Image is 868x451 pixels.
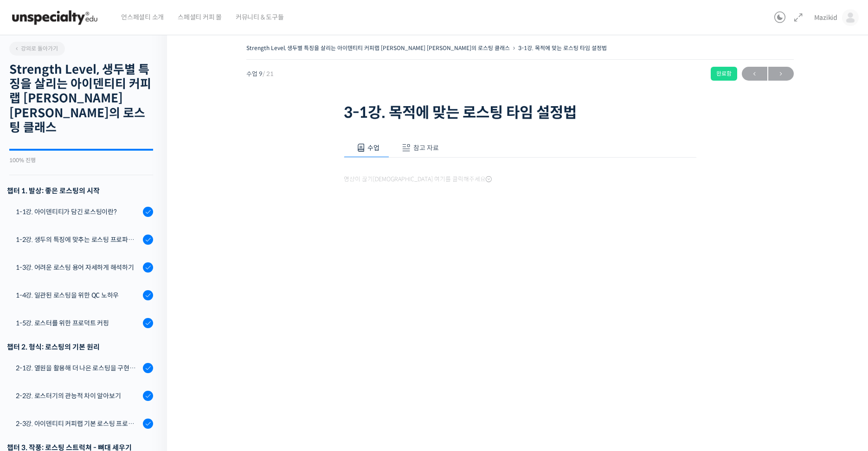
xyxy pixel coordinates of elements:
div: 1-1강. 아이덴티티가 담긴 로스팅이란? [16,207,140,217]
span: Mazikid [814,13,837,22]
div: 완료함 [711,67,737,81]
span: 수업 9 [246,71,274,77]
span: 수업 [367,144,379,152]
div: 1-3강. 어려운 로스팅 용어 자세하게 해석하기 [16,262,140,273]
div: 1-5강. 로스터를 위한 프로덕트 커핑 [16,318,140,328]
div: 챕터 2. 형식: 로스팅의 기본 원리 [7,341,153,353]
div: 100% 진행 [9,158,153,163]
a: 강의로 돌아가기 [9,42,65,56]
div: 1-4강. 일관된 로스팅을 위한 QC 노하우 [16,290,140,300]
a: ←이전 [742,67,767,81]
span: 참고 자료 [413,144,439,152]
span: ← [742,68,767,80]
span: / 21 [263,70,274,78]
h3: 챕터 1. 발상: 좋은 로스팅의 시작 [7,184,153,197]
h2: Strength Level, 생두별 특징을 살리는 아이덴티티 커피랩 [PERSON_NAME] [PERSON_NAME]의 로스팅 클래스 [9,63,153,135]
a: 다음→ [768,67,794,81]
div: 1-2강. 생두의 특징에 맞추는 로스팅 프로파일 'Stength Level' [16,235,140,245]
h1: 3-1강. 목적에 맞는 로스팅 타임 설정법 [344,104,696,121]
span: 강의로 돌아가기 [14,45,58,52]
span: 영상이 끊기[DEMOGRAPHIC_DATA] 여기를 클릭해주세요 [344,176,492,183]
div: 2-2강. 로스터기의 관능적 차이 알아보기 [16,391,140,401]
a: Strength Level, 생두별 특징을 살리는 아이덴티티 커피랩 [PERSON_NAME] [PERSON_NAME]의 로스팅 클래스 [246,44,510,51]
span: → [768,68,794,80]
div: 2-3강. 아이덴티티 커피랩 기본 로스팅 프로파일 세팅 [16,419,140,429]
div: 2-1강. 열원을 활용해 더 나은 로스팅을 구현하는 방법 [16,363,140,373]
a: 3-1강. 목적에 맞는 로스팅 타임 설정법 [518,44,607,51]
